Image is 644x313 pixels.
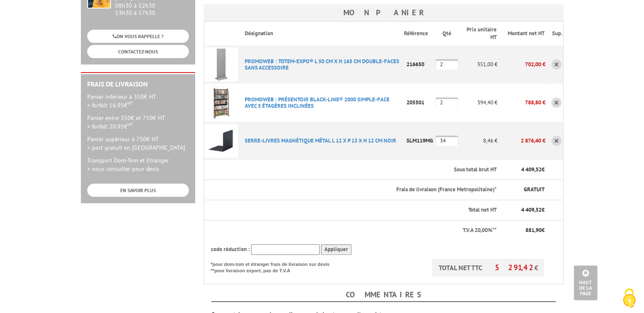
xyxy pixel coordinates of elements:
p: € [504,226,544,235]
span: 5 291,42 [495,263,534,272]
th: Sous total brut HT [238,160,498,180]
a: PROMOWEB : TOTEM-EXPO® L 50 CM X H 165 CM DOUBLE-FACES SANS ACCESSOIRE [245,58,399,71]
th: Qté [436,21,458,45]
h2: Frais de Livraison [87,81,189,88]
h4: Commentaires [211,288,556,302]
th: Désignation [238,21,404,45]
p: 702,00 € [497,57,545,72]
img: Cookies (fenêtre modale) [619,288,640,309]
p: 788,80 € [497,95,545,110]
a: CONTACTEZ-NOUS [87,45,189,58]
h3: Mon panier [204,4,564,21]
img: PROMOWEB : TOTEM-EXPO® L 50 CM X H 165 CM DOUBLE-FACES SANS ACCESSOIRE [204,48,238,81]
p: Transport Dom-Tom et Etranger [87,156,189,173]
p: 2 876,40 € [497,133,545,148]
span: > forfait 16.95€ [87,101,133,109]
sup: HT [127,121,133,127]
p: Référence [404,30,435,38]
span: > forfait 20.95€ [87,123,133,130]
p: Montant net HT [504,30,544,38]
p: TOTAL NET TTC € [432,259,544,277]
img: SERRE-LIVRES MAGNéTIQUE MéTAL L 12 X P 13 X H 12 CM NOIR [204,124,238,158]
a: EN SAVOIR PLUS [87,184,189,197]
p: 205501 [404,95,436,110]
p: Panier supérieur à 750€ HT [87,135,189,152]
sup: HT [127,100,133,106]
p: Total net HT [211,206,497,214]
p: 394,40 € [458,95,498,110]
p: Panier entre 350€ et 750€ HT [87,114,189,131]
a: SERRE-LIVRES MAGNéTIQUE MéTAL L 12 X P 13 X H 12 CM NOIR [245,137,396,144]
span: > port gratuit en [GEOGRAPHIC_DATA] [87,144,185,151]
a: ON VOUS RAPPELLE ? [87,30,189,43]
span: > nous consulter pour devis [87,165,159,173]
p: 8,46 € [458,133,498,148]
img: PROMOWEB : PRéSENTOIR BLACK-LINE® 2000 SIMPLE-FACE AVEC 5 éTAGèRES INCLINéES [204,86,238,120]
span: code réduction : [211,246,250,253]
p: € [504,206,544,214]
span: GRATUIT [523,186,544,193]
p: Panier inférieur à 350€ HT [87,92,189,109]
th: Sup. [545,21,563,45]
span: 4 409,52 [521,166,541,173]
a: Haut de la page [574,265,597,300]
p: 216650 [404,57,436,72]
p: *pour dom-tom et étranger frais de livraison sur devis **pour livraison export, pas de T.V.A [211,259,338,274]
a: PROMOWEB : PRéSENTOIR BLACK-LINE® 2000 SIMPLE-FACE AVEC 5 éTAGèRES INCLINéES [245,96,390,109]
span: 4 409,52 [521,206,541,213]
p: € [504,166,544,174]
input: Appliquer [321,244,351,255]
p: Frais de livraison (France Metropolitaine)* [245,186,497,194]
button: Cookies (fenêtre modale) [614,284,644,313]
p: Prix unitaire HT [465,26,497,42]
p: SLM119MG [404,133,436,148]
p: 351,00 € [458,57,498,72]
span: 881,90 [525,226,541,234]
p: T.V.A 20,00%** [211,226,497,235]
